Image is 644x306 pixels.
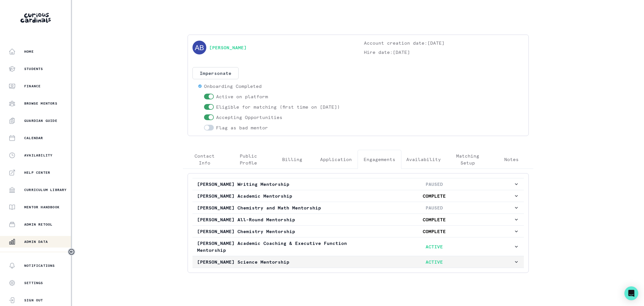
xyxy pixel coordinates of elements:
button: [PERSON_NAME] Academic Coaching & Executive Function MentorshipACTIVE [192,237,524,256]
button: [PERSON_NAME] Academic MentorshipCOMPLETE [192,190,524,202]
p: Admin Retool [24,222,52,227]
button: [PERSON_NAME] Writing MentorshipPAUSED [192,178,524,190]
p: Sign Out [24,298,43,303]
p: Engagements [364,156,395,163]
p: COMPLETE [355,192,513,199]
p: Availability [24,153,52,158]
p: Eligible for matching (first time on [DATE]) [216,103,340,110]
p: Finance [24,84,41,88]
p: Calendar [24,136,43,140]
button: [PERSON_NAME] Chemistry MentorshipCOMPLETE [192,226,524,237]
p: [PERSON_NAME] Academic Coaching & Executive Function Mentorship [197,240,355,254]
p: [PERSON_NAME] Writing Mentorship [197,181,355,188]
p: COMPLETE [355,228,513,235]
p: Help Center [24,170,50,175]
p: Active on platform [216,93,268,100]
p: COMPLETE [355,216,513,223]
button: [PERSON_NAME] Science MentorshipACTIVE [192,256,524,268]
div: Open Intercom Messenger [624,286,638,300]
p: [PERSON_NAME] All-Round Mentorship [197,216,355,223]
p: Browse Mentors [24,101,57,106]
button: Impersonate [192,67,239,79]
p: [PERSON_NAME] Academic Mentorship [197,192,355,199]
p: Billing [282,156,302,163]
button: [PERSON_NAME] All-Round MentorshipCOMPLETE [192,214,524,225]
p: Onboarding Completed [204,83,262,90]
p: Guardian Guide [24,118,57,123]
p: [PERSON_NAME] Chemistry and Math Mentorship [197,204,355,211]
p: PAUSED [355,181,513,188]
button: Toggle sidebar [68,248,75,256]
button: [PERSON_NAME] Chemistry and Math MentorshipPAUSED [192,202,524,214]
p: Notifications [24,263,55,268]
p: Availability [406,156,441,163]
p: Home [24,49,34,54]
p: Mentor Handbook [24,205,60,209]
p: ACTIVE [355,258,513,265]
p: Hire date: [DATE] [364,49,524,56]
img: svg [192,41,206,54]
p: Admin Data [24,239,48,244]
p: Contact Info [188,152,222,166]
a: [PERSON_NAME] [209,44,247,51]
p: Account creation date: [DATE] [364,39,524,46]
p: ACTIVE [355,243,513,250]
p: Curriculum Library [24,188,67,192]
p: Accepting Opportunities [216,114,282,121]
img: Curious Cardinals Logo [20,13,51,23]
p: Flag as bad mentor [216,124,268,131]
p: Matching Setup [451,152,485,166]
p: PAUSED [355,204,513,211]
p: [PERSON_NAME] Chemistry Mentorship [197,228,355,235]
p: [PERSON_NAME] Science Mentorship [197,258,355,265]
p: Application [320,156,352,163]
p: Settings [24,281,43,285]
p: Students [24,67,43,71]
p: Notes [504,156,519,163]
p: Public Profile [231,152,265,166]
